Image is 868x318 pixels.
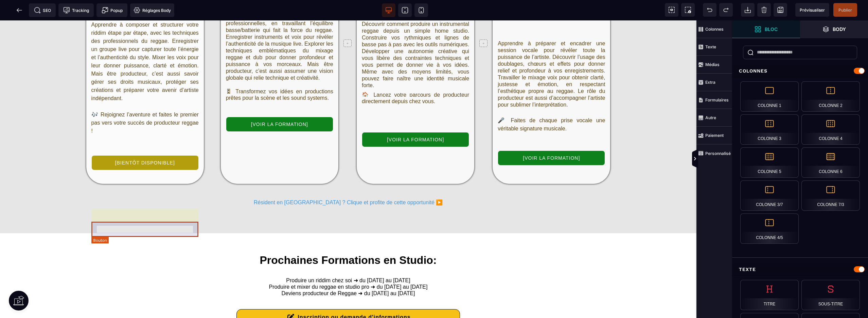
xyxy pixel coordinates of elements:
[765,27,778,32] strong: Bloc
[732,20,800,38] span: Ouvrir les blocs
[63,7,89,14] span: Tracking
[795,3,829,17] span: Aperçu
[362,0,469,68] div: Découvrir comment produire un instrumental reggae depuis un simple home studio. Construire vos ry...
[719,3,733,17] span: Rétablir
[696,109,732,127] span: Autre
[696,56,732,74] span: Médias
[740,213,799,244] div: Colonne 4/5
[696,144,732,162] span: Personnalisé
[705,151,731,156] strong: Personnalisé
[757,3,771,17] span: Nettoyage
[800,7,825,13] span: Prévisualiser
[705,133,724,138] strong: Paiement
[696,20,732,38] span: Colonnes
[705,44,716,49] strong: Texte
[833,3,857,17] span: Enregistrer le contenu
[498,20,605,88] div: Apprendre à préparer et encadrer une session vocale pour révéler toute la puissance de l’artiste....
[838,7,852,13] span: Publier
[705,115,716,120] strong: Autre
[703,3,716,17] span: Défaire
[134,7,171,14] span: Réglages Body
[740,81,799,112] div: Colonne 1
[254,179,443,185] a: Résident en [GEOGRAPHIC_DATA] ? Clique et profite de cette opportunité ▶️
[498,96,605,112] div: 🎤 Faites de chaque prise vocale une véritable signature musicale.
[801,280,860,310] div: Sous-titre
[498,130,605,145] button: [VOIR LA FORMATION]
[740,180,799,211] div: Colonne 3/7
[732,65,868,77] div: Colonnes
[740,147,799,178] div: Colonne 5
[696,127,732,144] span: Paiement
[414,3,428,17] span: Voir mobile
[362,0,471,85] span: 🏠 Lancez votre parcours de producteur directement depuis chez vous.
[398,3,412,17] span: Voir tablette
[696,38,732,56] span: Texte
[29,3,56,17] span: Métadata SEO
[102,7,123,14] span: Popup
[801,114,860,145] div: Colonne 4
[801,180,860,211] div: Colonne 7/3
[236,289,460,305] button: Inscription ou demande d'informations
[91,0,199,82] div: Apprendre à composer et structurer votre riddim étape par étape, avec les techniques des professi...
[91,135,199,150] button: [BIENTÔT DISPONIBLE]
[833,27,846,32] strong: Body
[740,114,799,145] div: Colonne 3
[801,147,860,178] div: Colonne 6
[740,280,799,310] div: Titre
[774,3,787,17] span: Enregistrer
[705,62,720,67] strong: Médias
[741,3,755,17] span: Importer
[705,80,715,85] strong: Extra
[732,263,868,276] div: Texte
[141,255,555,278] text: Produire un riddim chez soi ➜ du [DATE] au [DATE] Produire et mixer du reggae en studio pro ➜ du ...
[226,96,333,111] button: [VOIR LA FORMATION]
[226,68,333,81] div: 🎛 Transformez vos idées en productions prêtes pour la scène et les sound systems.
[705,27,724,32] strong: Colonnes
[732,149,739,169] span: Afficher les vues
[362,112,469,127] button: [VOIR LA FORMATION]
[141,232,555,248] h3: Prochaines Formations en Studio:
[34,7,51,14] span: SEO
[91,90,199,115] div: 🎶 Rejoignez l’aventure et faites le premier pas vers votre succès de producteur reggae !
[58,3,94,17] span: Code de suivi
[800,20,868,38] span: Ouvrir les calques
[681,3,695,17] span: Capture d'écran
[696,74,732,91] span: Extra
[696,91,732,109] span: Formulaires
[382,3,395,17] span: Voir bureau
[705,97,729,102] strong: Formulaires
[665,3,678,17] span: Voir les composants
[801,81,860,112] div: Colonne 2
[13,3,26,17] span: Retour
[96,3,127,17] span: Créer une alerte modale
[130,3,174,17] span: Favicon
